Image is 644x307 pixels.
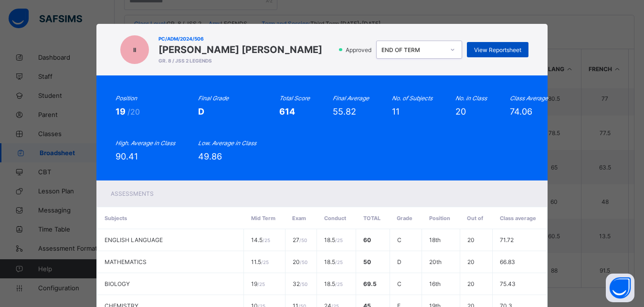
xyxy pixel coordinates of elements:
span: ENGLISH LANGUAGE [105,236,163,243]
span: Class average [500,215,536,222]
span: 71.72 [500,236,514,243]
span: Conduct [324,215,346,222]
i: No. of Subjects [392,95,433,102]
span: 11 [392,106,400,116]
span: 614 [279,106,295,116]
span: Out of [467,215,483,222]
span: D [198,106,204,116]
span: 60 [363,236,371,243]
span: 19 [116,106,127,116]
span: II [133,46,136,53]
span: 20 [455,106,466,116]
span: C [397,280,401,287]
i: Position [116,95,137,102]
span: View Reportsheet [474,46,521,53]
span: / 25 [335,237,343,243]
span: Total [363,215,380,222]
span: 27 [293,236,307,243]
span: 18.5 [324,236,343,243]
span: 18.5 [324,258,343,265]
div: END OF TERM [381,46,444,53]
span: 14.5 [251,236,270,243]
span: 75.43 [500,280,516,287]
span: / 25 [261,259,269,265]
span: Mid Term [251,215,275,222]
span: GR. 8 / JSS 2 LEGENDS [158,58,322,64]
span: 19 [251,280,265,287]
span: PC/ADM/2024/506 [158,36,322,42]
span: / 50 [299,237,307,243]
span: 20th [429,258,442,265]
span: Grade [397,215,412,222]
span: 20 [467,280,475,287]
span: 11.5 [251,258,269,265]
i: Total Score [279,95,310,102]
span: Assessments [111,190,154,197]
span: 49.86 [198,151,222,161]
span: / 25 [335,259,343,265]
span: 20 [467,258,475,265]
span: 66.83 [500,258,515,265]
i: Low. Average in Class [198,139,256,147]
span: 55.82 [333,106,356,116]
span: 50 [363,258,371,265]
span: Subjects [105,215,127,222]
span: Approved [345,46,374,53]
span: / 50 [300,259,307,265]
span: BIOLOGY [105,280,130,287]
span: /20 [127,107,140,116]
i: Class Average [510,95,548,102]
span: Exam [292,215,306,222]
span: 20 [467,236,475,243]
span: 69.5 [363,280,377,287]
i: No. in Class [455,95,487,102]
span: 32 [293,280,307,287]
span: 16th [429,280,441,287]
i: High. Average in Class [116,139,175,147]
span: 74.06 [510,106,532,116]
span: / 25 [335,281,343,287]
span: 20 [293,258,307,265]
span: 18.5 [324,280,343,287]
span: / 25 [257,281,265,287]
span: / 25 [263,237,270,243]
span: 90.41 [116,151,138,161]
span: / 50 [300,281,307,287]
span: Position [429,215,450,222]
span: MATHEMATICS [105,258,147,265]
span: D [397,258,401,265]
span: [PERSON_NAME] [PERSON_NAME] [158,44,322,55]
i: Final Average [333,95,369,102]
span: C [397,236,401,243]
span: 18th [429,236,441,243]
button: Open asap [606,274,634,302]
i: Final Grade [198,95,229,102]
